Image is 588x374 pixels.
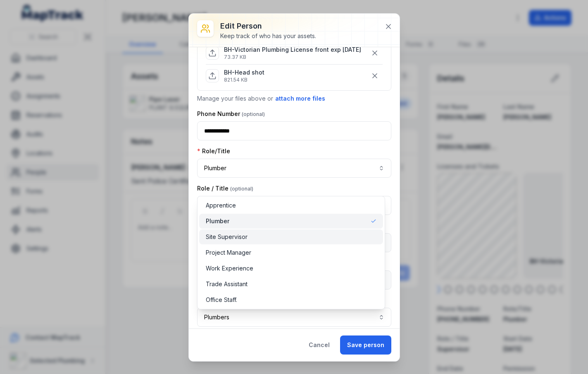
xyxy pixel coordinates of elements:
[206,280,248,288] span: Trade Assistant
[206,201,236,210] span: Apprentice
[206,233,248,241] span: Site Supervisor
[197,196,385,309] div: Plumber
[206,296,237,304] span: Office Staff.
[206,217,229,225] span: Plumber
[206,249,251,257] span: Project Manager
[206,264,253,273] span: Work Experience
[197,159,391,178] button: Plumber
